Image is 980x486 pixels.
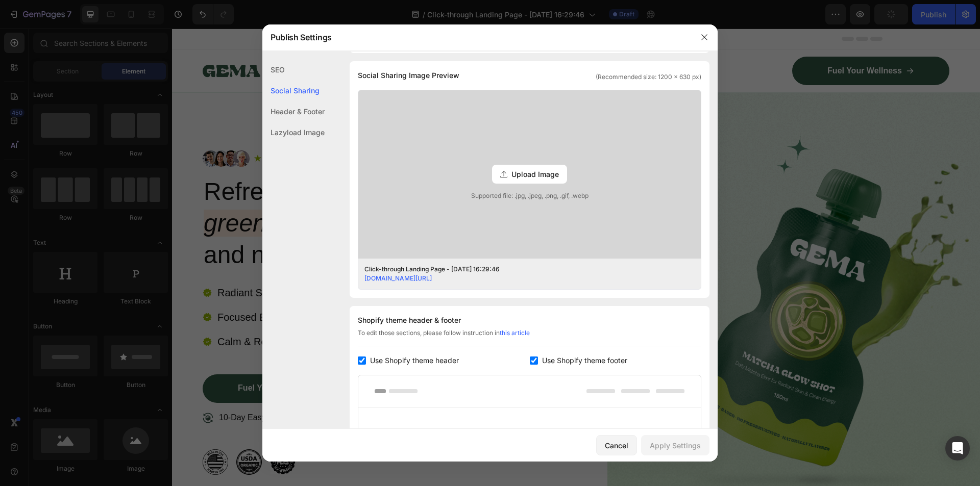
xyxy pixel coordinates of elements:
a: Fuel Your Wellness [31,346,188,374]
div: Social Sharing [262,80,325,101]
img: gempages_432750572815254551-61c25942-6fdd-48f2-b671-bfa8f4c72b4d.png [98,421,124,446]
a: this article [500,329,530,337]
a: Fuel Your Wellness [620,28,777,57]
div: Click-through Landing Page - [DATE] 16:29:46 [364,265,679,274]
div: Publish Settings [262,24,691,50]
p: 10-Day Easy Returns and Exchanges [47,384,183,395]
div: Open Intercom Messenger [945,436,970,461]
span: Supported file: .jpg, .jpeg, .png, .gif, .webp [358,191,701,200]
img: gempages_432750572815254551-4b682a34-33d6-40ab-85b5-0690c07b22f6.png [64,421,90,446]
span: Use Shopify theme footer [542,354,627,367]
span: Social Sharing Image Preview [358,69,459,82]
button: Cancel [596,435,637,455]
span: (Recommended size: 1200 x 630 px) [596,72,701,82]
p: 1500+ Happy Customers [130,124,220,135]
p: Fuel Your Wellness [655,37,730,48]
button: Apply Settings [641,435,709,455]
img: gempages_432750572815254551-354b0b53-b64f-4e13-8666-ba9611805631.png [31,122,78,138]
div: Cancel [605,440,628,451]
p: Calm & Revive: Cucumber & aloe to refresh skin [45,306,344,320]
i: green matcha goodness [32,181,295,208]
div: To edit those sections, please follow instruction in [358,328,701,346]
p: Radiant Skin: Hydrating jasmine & aloe for glow [45,258,344,271]
img: gempages_432750572815254551-2d0d734f-5405-4c8a-8614-38ad4ae4ff69.png [31,29,88,56]
div: Shopify theme header & footer [358,314,701,326]
span: Use Shopify theme header [370,354,459,367]
div: Apply Settings [650,440,701,451]
img: gempages_432750572815254551-677af688-17fc-4199-b803-fb9a7d2c22e7.png [31,421,56,446]
p: Focused Energy: Smooth focus from matcha & [PERSON_NAME] [45,282,344,295]
span: Upload Image [511,169,559,180]
div: Lazyload Image [262,122,325,143]
h2: Refresh your day with and natural vitality [31,146,404,244]
div: SEO [262,59,325,80]
div: Header & Footer [262,101,325,122]
p: Fuel Your Wellness [66,354,140,365]
a: [DOMAIN_NAME][URL] [364,274,432,282]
